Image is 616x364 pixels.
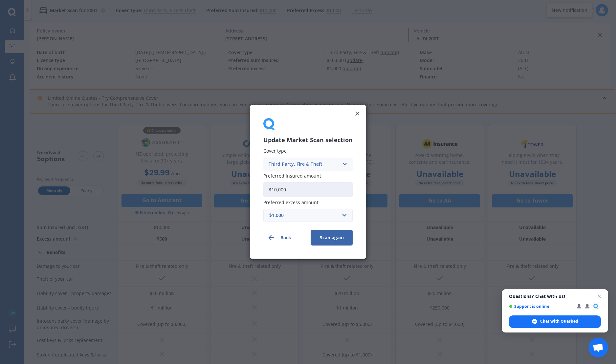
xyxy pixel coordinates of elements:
[509,294,601,299] span: Questions? Chat with us!
[588,338,608,357] a: Open chat
[263,173,321,179] span: Preferred insured amount
[509,304,572,309] span: Support is online
[263,137,353,144] h3: Update Market Scan selection
[263,230,305,246] button: Back
[263,148,287,154] span: Cover type
[263,182,353,197] input: Enter amount
[269,212,339,219] div: $1,000
[509,315,601,328] span: Chat with Quashed
[540,318,578,324] span: Chat with Quashed
[263,200,319,206] span: Preferred excess amount
[311,230,353,246] button: Scan again
[269,161,339,168] div: Third Party, Fire & Theft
